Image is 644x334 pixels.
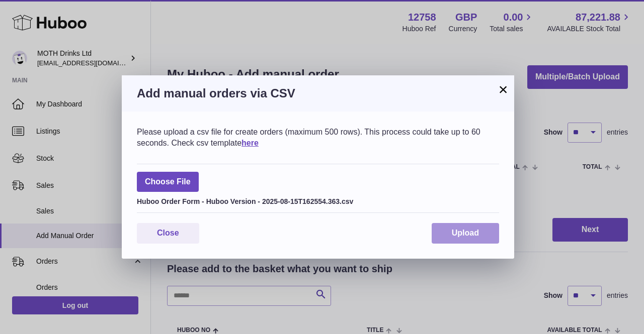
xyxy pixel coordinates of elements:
span: Upload [452,229,479,237]
button: × [497,83,509,95]
button: Upload [432,223,499,244]
a: here [242,139,259,147]
div: Huboo Order Form - Huboo Version - 2025-08-15T162554.363.csv [137,194,499,206]
h3: Add manual orders via CSV [137,85,499,101]
div: Please upload a csv file for create orders (maximum 500 rows). This process could take up to 60 s... [137,127,499,148]
span: Choose File [137,172,199,192]
span: Close [157,229,179,237]
button: Close [137,223,199,244]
